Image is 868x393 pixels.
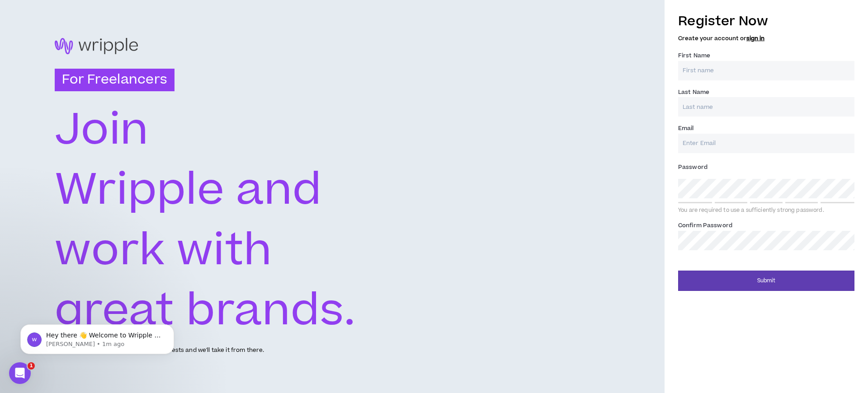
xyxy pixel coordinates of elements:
[678,12,854,31] h3: Register Now
[7,305,188,369] iframe: Intercom notifications message
[678,134,854,153] input: Enter Email
[678,121,694,136] label: Email
[678,163,708,171] span: Password
[28,362,35,370] span: 1
[55,220,273,282] text: work with
[678,207,854,214] div: You are required to use a sufficiently strong password.
[55,280,356,342] text: great brands.
[678,35,854,42] h5: Create your account or
[55,159,321,222] text: Wripple and
[678,85,709,99] label: Last Name
[678,97,854,117] input: Last name
[678,271,854,291] button: Submit
[55,69,175,91] h3: For Freelancers
[678,218,732,233] label: Confirm Password
[746,34,764,42] a: sign in
[678,48,710,63] label: First Name
[55,99,149,162] text: Join
[678,61,854,80] input: First name
[9,362,31,384] iframe: Intercom live chat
